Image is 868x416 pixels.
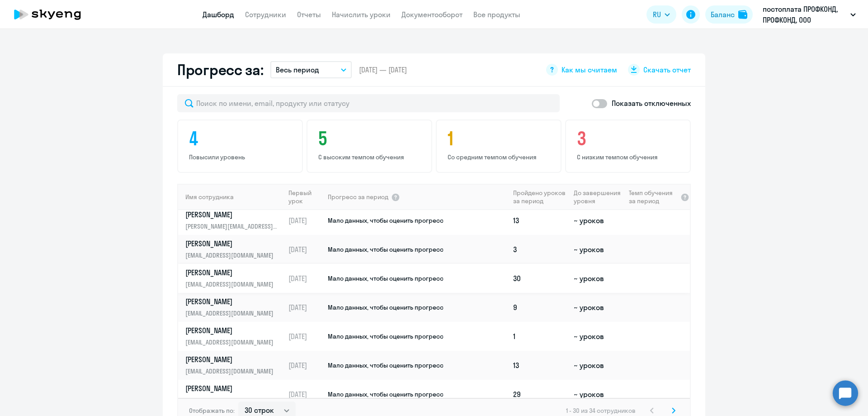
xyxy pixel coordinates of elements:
[570,351,625,380] td: ~ уроков
[401,10,462,19] a: Документооборот
[738,10,747,19] img: balance
[177,94,560,112] input: Поиск по имени, email, продукту или статусу
[577,128,682,149] h4: 3
[185,337,278,347] p: [EMAIL_ADDRESS][DOMAIN_NAME]
[509,351,570,380] td: 13
[318,153,423,161] p: С высоким темпом обучения
[509,235,570,264] td: 3
[509,184,570,210] th: Пройдено уроков за период
[185,250,278,260] p: [EMAIL_ADDRESS][DOMAIN_NAME]
[185,296,284,318] a: [PERSON_NAME][EMAIL_ADDRESS][DOMAIN_NAME]
[566,406,636,415] span: 1 - 30 из 34 сотрудников
[185,221,278,231] p: [PERSON_NAME][EMAIL_ADDRESS][DOMAIN_NAME]
[285,293,327,322] td: [DATE]
[285,235,327,264] td: [DATE]
[297,10,321,19] a: Отчеты
[448,153,552,161] p: Со средним темпом обучения
[285,351,327,380] td: [DATE]
[185,325,278,335] p: [PERSON_NAME]
[185,268,278,277] p: [PERSON_NAME]
[570,322,625,351] td: ~ уроков
[185,383,284,405] a: [PERSON_NAME][EMAIL_ADDRESS][DOMAIN_NAME]
[328,245,443,253] span: Мало данных, чтобы оценить прогресс
[185,296,278,306] p: [PERSON_NAME]
[189,153,294,161] p: Повысили уровень
[570,206,625,235] td: ~ уроков
[328,361,443,369] span: Мало данных, чтобы оценить прогресс
[612,98,691,109] p: Показать отключенных
[509,322,570,351] td: 1
[758,4,860,25] button: постоплата ПРОФКОНД, ПРОФКОНД, ООО
[185,268,284,289] a: [PERSON_NAME][EMAIL_ADDRESS][DOMAIN_NAME]
[763,4,847,25] p: постоплата ПРОФКОНД, ПРОФКОНД, ООО
[359,65,407,75] span: [DATE] — [DATE]
[285,264,327,293] td: [DATE]
[185,210,278,220] p: [PERSON_NAME]
[185,308,278,318] p: [EMAIL_ADDRESS][DOMAIN_NAME]
[328,332,443,340] span: Мало данных, чтобы оценить прогресс
[185,210,284,231] a: [PERSON_NAME][PERSON_NAME][EMAIL_ADDRESS][DOMAIN_NAME]
[705,5,753,24] button: Балансbalance
[643,65,691,75] span: Скачать отчет
[629,189,678,205] span: Темп обучения за период
[185,354,278,364] p: [PERSON_NAME]
[509,206,570,235] td: 13
[473,10,520,19] a: Все продукты
[570,293,625,322] td: ~ уроков
[711,9,735,20] div: Баланс
[570,380,625,409] td: ~ уроков
[270,61,352,78] button: Весь период
[570,264,625,293] td: ~ уроков
[570,235,625,264] td: ~ уроков
[185,279,278,289] p: [EMAIL_ADDRESS][DOMAIN_NAME]
[185,325,284,347] a: [PERSON_NAME][EMAIL_ADDRESS][DOMAIN_NAME]
[285,206,327,235] td: [DATE]
[285,380,327,409] td: [DATE]
[328,216,443,225] span: Мало данных, чтобы оценить прогресс
[332,10,391,19] a: Начислить уроки
[203,10,234,19] a: Дашборд
[328,193,388,201] span: Прогресс за период
[177,61,263,79] h2: Прогресс за:
[561,65,617,75] span: Как мы считаем
[318,128,423,149] h4: 5
[189,128,294,149] h4: 4
[328,390,443,398] span: Мало данных, чтобы оценить прогресс
[185,383,278,393] p: [PERSON_NAME]
[185,239,278,249] p: [PERSON_NAME]
[328,303,443,311] span: Мало данных, чтобы оценить прогресс
[509,380,570,409] td: 29
[185,395,278,405] p: [EMAIL_ADDRESS][DOMAIN_NAME]
[577,153,682,161] p: С низким темпом обучения
[178,184,285,210] th: Имя сотрудника
[185,354,284,376] a: [PERSON_NAME][EMAIL_ADDRESS][DOMAIN_NAME]
[328,274,443,282] span: Мало данных, чтобы оценить прогресс
[189,406,235,415] span: Отображать по:
[509,264,570,293] td: 30
[185,366,278,376] p: [EMAIL_ADDRESS][DOMAIN_NAME]
[285,322,327,351] td: [DATE]
[570,184,625,210] th: До завершения уровня
[185,239,284,260] a: [PERSON_NAME][EMAIL_ADDRESS][DOMAIN_NAME]
[653,9,661,20] span: RU
[285,184,327,210] th: Первый урок
[276,64,319,75] p: Весь период
[448,128,552,149] h4: 1
[646,5,676,24] button: RU
[245,10,286,19] a: Сотрудники
[509,293,570,322] td: 9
